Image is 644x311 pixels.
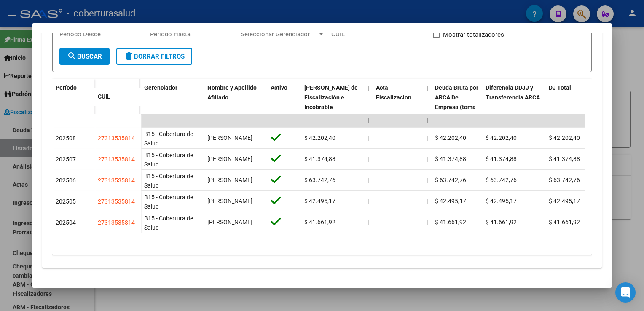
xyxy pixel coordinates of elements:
span: 202507 [56,156,76,163]
span: | [427,219,428,225]
datatable-header-cell: Deuda Bruta Neto de Fiscalización e Incobrable [301,79,364,135]
span: 202505 [56,198,76,205]
button: Borrar Filtros [116,48,192,65]
span: $ 63.742,76 [486,177,517,183]
span: $ 63.742,76 [304,177,335,183]
span: $ 41.374,88 [304,155,335,162]
span: B15 - Cobertura de Salud [144,131,193,147]
span: Seleccionar Gerenciador [241,30,317,38]
datatable-header-cell: | [364,79,373,135]
span: [PERSON_NAME] [207,198,252,204]
span: | [368,198,369,204]
span: $ 42.202,40 [486,134,517,141]
span: | [427,198,428,204]
span: $ 41.374,88 [486,155,517,162]
span: $ 42.495,17 [435,198,466,204]
span: Borrar Filtros [124,53,185,60]
datatable-header-cell: | [423,79,432,135]
datatable-header-cell: Acta Fiscalizacion [373,79,423,135]
span: $ 41.661,92 [486,219,517,225]
span: $ 63.742,76 [549,177,580,183]
span: [PERSON_NAME] [207,134,252,141]
span: $ 42.495,17 [486,198,517,204]
span: B15 - Cobertura de Salud [144,194,193,210]
span: 202508 [56,135,76,142]
span: | [427,134,428,141]
span: | [368,155,369,162]
span: 202504 [56,219,76,226]
datatable-header-cell: Gerenciador [141,79,204,135]
datatable-header-cell: Deuda Bruta por ARCA De Empresa (toma en cuenta todos los afiliados) [432,79,482,135]
span: 27313535814 [98,177,135,184]
span: Gerenciador [144,84,177,91]
span: $ 41.374,88 [435,155,466,162]
span: $ 42.202,40 [549,134,580,141]
span: B15 - Cobertura de Salud [144,173,193,189]
span: DJ Total [549,84,571,91]
span: | [368,84,369,91]
span: [PERSON_NAME] [207,155,252,162]
span: $ 41.661,92 [435,219,466,225]
span: $ 41.661,92 [304,219,335,225]
span: [PERSON_NAME] de Fiscalización e Incobrable [304,84,358,110]
span: $ 42.202,40 [304,134,335,141]
span: | [427,155,428,162]
datatable-header-cell: Período [52,79,94,114]
span: 27313535814 [98,156,135,163]
datatable-header-cell: Nombre y Apellido Afiliado [204,79,267,135]
div: Open Intercom Messenger [615,282,636,303]
span: | [368,177,369,183]
span: 27313535814 [98,219,135,226]
span: Nombre y Apellido Afiliado [207,84,257,101]
span: Deuda Bruta por ARCA De Empresa (toma en cuenta todos los afiliados) [435,84,478,129]
span: Mostrar totalizadores [443,29,504,40]
span: [PERSON_NAME] [207,219,252,225]
span: 202506 [56,177,76,184]
span: [PERSON_NAME] [207,177,252,183]
span: | [368,134,369,141]
span: | [427,84,428,91]
span: | [368,219,369,225]
span: $ 41.661,92 [549,219,580,225]
span: Período [56,84,77,91]
datatable-header-cell: DJ Total [545,79,609,135]
span: $ 41.374,88 [549,155,580,162]
datatable-header-cell: Activo [267,79,301,135]
span: B15 - Cobertura de Salud [144,152,193,168]
span: $ 42.495,17 [304,198,335,204]
span: Buscar [67,53,102,60]
span: | [368,117,369,124]
span: Acta Fiscalizacion [376,84,411,101]
button: Buscar [59,48,110,65]
span: 27313535814 [98,198,135,205]
span: $ 42.202,40 [435,134,466,141]
span: | [427,177,428,183]
mat-icon: delete [124,51,134,61]
span: $ 42.495,17 [549,198,580,204]
span: | [427,117,428,124]
span: $ 63.742,76 [435,177,466,183]
span: Diferencia DDJJ y Transferencia ARCA [486,84,540,101]
span: 27313535814 [98,135,135,142]
datatable-header-cell: Diferencia DDJJ y Transferencia ARCA [482,79,545,135]
datatable-header-cell: CUIL [94,88,141,106]
span: B15 - Cobertura de Salud [144,215,193,231]
mat-icon: search [67,51,77,61]
span: CUIL [98,93,110,100]
span: Activo [271,84,287,91]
